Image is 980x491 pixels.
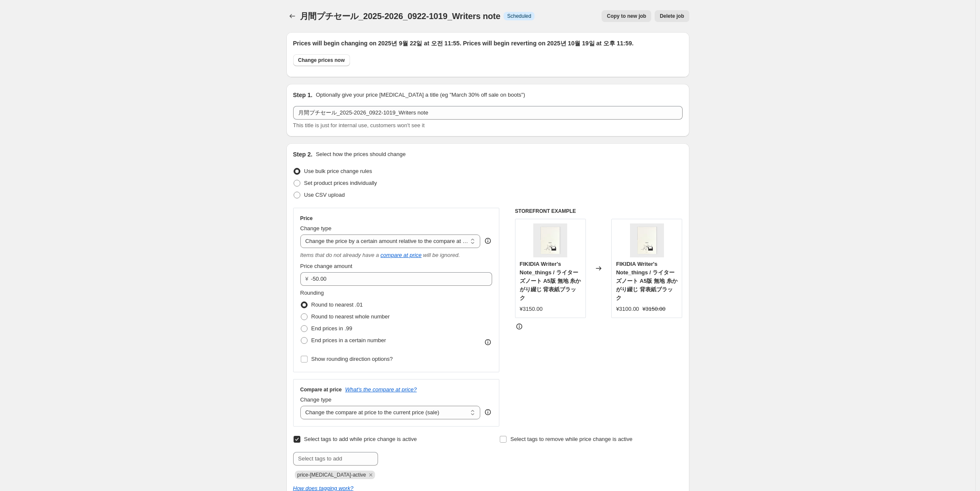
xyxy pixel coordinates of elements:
[293,54,350,66] button: Change prices now
[515,208,683,215] h6: STOREFRONT EXAMPLE
[300,263,353,269] span: Price change amount
[300,396,332,403] span: Change type
[311,337,386,343] span: End prices in a certain number
[300,252,379,258] i: Items that do not already have a
[660,13,684,20] span: Delete job
[655,10,689,22] button: Delete job
[300,225,332,232] span: Change type
[642,305,665,313] strike: ¥3150.00
[300,386,342,393] h3: Compare at price
[484,237,492,245] div: help
[616,305,639,313] div: ¥3100.00
[520,261,581,301] span: FIKIDIA Writer's Note_things / ライターズノート A5版 無地 糸かがり綴じ 背表紙ブラック
[316,150,406,159] p: Select how the prices should change
[300,11,501,21] span: 月間プチセール_2025-2026_0922-1019_Writers note
[520,305,543,313] div: ¥3150.00
[507,13,531,20] span: Scheduled
[484,408,492,416] div: help
[304,168,372,174] span: Use bulk price change rules
[616,261,677,301] span: FIKIDIA Writer's Note_things / ライターズノート A5版 無地 糸かがり綴じ 背表紙ブラック
[293,39,683,47] h2: Prices will begin changing on 2025년 9월 22일 at 오전 11:55. Prices will begin reverting on 2025년 10월 ...
[298,57,345,64] span: Change prices now
[293,122,425,128] span: This title is just for internal use, customers won't see it
[607,13,646,20] span: Copy to new job
[311,356,393,362] span: Show rounding direction options?
[316,91,525,99] p: Optionally give your price [MEDICAL_DATA] a title (eg "March 30% off sale on boots")
[300,290,324,296] span: Rounding
[304,180,377,186] span: Set product prices individually
[311,272,479,286] input: -12.00
[311,301,363,308] span: Round to nearest .01
[293,106,683,120] input: 30% off holiday sale
[367,471,375,479] button: Remove price-change-job-active
[286,10,298,22] button: Price change jobs
[300,215,313,222] h3: Price
[305,276,308,282] span: ¥
[304,192,345,198] span: Use CSV upload
[630,223,664,257] img: Things_black_1_80x.jpg
[533,223,567,257] img: Things_black_1_80x.jpg
[345,386,417,393] button: What's the compare at price?
[293,452,378,466] input: Select tags to add
[293,91,313,99] h2: Step 1.
[311,313,390,320] span: Round to nearest whole number
[297,472,366,478] span: price-change-job-active
[293,150,313,159] h2: Step 2.
[423,252,460,258] i: will be ignored.
[602,10,651,22] button: Copy to new job
[381,252,422,258] button: compare at price
[311,325,353,332] span: End prices in .99
[510,436,633,442] span: Select tags to remove while price change is active
[304,436,417,442] span: Select tags to add while price change is active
